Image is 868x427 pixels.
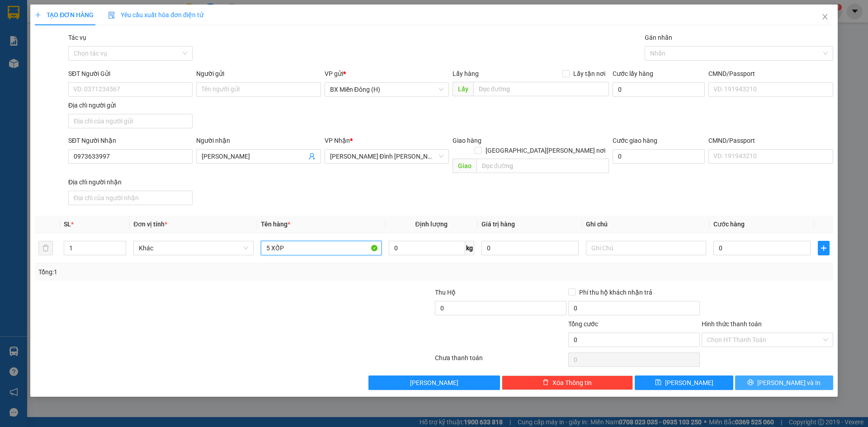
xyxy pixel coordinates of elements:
button: deleteXóa Thông tin [502,375,633,390]
th: Ghi chú [582,216,710,233]
span: Đơn vị tính [133,221,167,228]
span: Giao [453,159,476,173]
input: Dọc đường [476,159,609,173]
span: Yêu cầu xuất hóa đơn điện tử [108,11,203,19]
span: Xóa Thông tin [552,378,592,388]
span: [PERSON_NAME] [410,378,458,388]
div: Chưa thanh toán [434,353,567,369]
span: close [821,13,829,20]
label: Gán nhãn [645,34,672,41]
label: Cước giao hàng [613,137,657,144]
label: Cước lấy hàng [613,70,653,77]
span: delete [542,379,549,386]
span: Lấy tận nơi [570,69,609,79]
div: Tổng: 1 [38,267,335,277]
span: Khác [139,241,248,255]
span: Phí thu hộ khách nhận trả [576,287,656,297]
span: Tên hàng [261,221,290,228]
input: Cước giao hàng [613,149,705,164]
label: Tác vụ [68,34,86,41]
button: printer[PERSON_NAME] và In [735,375,833,390]
input: VD: Bàn, Ghế [261,241,381,255]
input: 0 [481,241,579,255]
span: save [655,379,661,386]
input: Địa chỉ của người gửi [68,114,193,128]
span: Tổng cước [568,320,598,328]
div: SĐT Người Nhận [68,136,193,145]
button: plus [818,241,830,255]
button: delete [38,241,53,255]
span: [PERSON_NAME] và In [757,378,821,388]
span: Lấy hàng [453,70,479,77]
div: CMND/Passport [708,136,833,145]
span: user-add [308,153,316,160]
button: Close [812,5,838,30]
span: TẠO ĐƠN HÀNG [35,11,94,19]
div: Người nhận [196,136,321,145]
button: [PERSON_NAME] [368,375,500,390]
span: Lấy [453,82,473,96]
div: SĐT Người Gửi [68,69,193,79]
span: SL [64,221,71,228]
input: Cước lấy hàng [613,82,705,97]
button: save[PERSON_NAME] [635,375,733,390]
span: Giao hàng [453,137,481,144]
span: Định lượng [415,221,448,228]
div: VP gửi [325,69,449,79]
div: Người gửi [196,69,321,79]
input: Ghi Chú [586,241,706,255]
span: VP Nhận [325,137,350,144]
span: printer [747,379,754,386]
span: BX Miền Đông (H) [330,83,443,96]
span: Phan Đình Phùng [330,150,443,163]
span: kg [465,241,474,255]
div: CMND/Passport [708,69,833,79]
input: Địa chỉ của người nhận [68,191,193,205]
img: icon [108,12,115,19]
span: Cước hàng [713,221,745,228]
span: Thu Hộ [435,289,456,296]
span: Giá trị hàng [481,221,515,228]
input: Dọc đường [473,82,609,96]
span: [GEOGRAPHIC_DATA][PERSON_NAME] nơi [482,145,609,155]
div: Địa chỉ người nhận [68,177,193,187]
label: Hình thức thanh toán [702,320,762,328]
div: Địa chỉ người gửi [68,100,193,110]
span: [PERSON_NAME] [665,378,713,388]
span: plus [818,244,829,252]
span: plus [35,12,41,18]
